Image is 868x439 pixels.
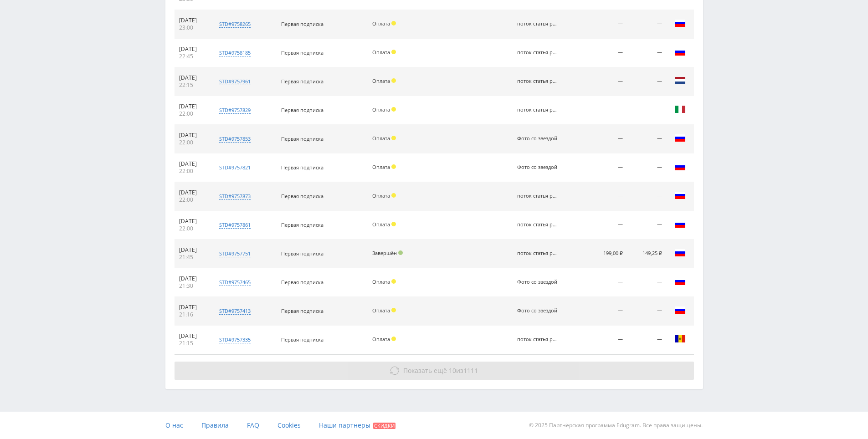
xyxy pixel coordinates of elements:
[277,412,301,439] a: Cookies
[201,412,229,439] a: Правила
[580,240,628,268] td: 199,00 ₽
[517,337,558,342] div: поток статья рерайт
[219,78,251,85] div: std#9757961
[281,279,324,286] span: Первая подписка
[179,311,206,318] div: 21:16
[175,362,694,380] button: Показать ещё 10из1111
[179,340,206,347] div: 21:15
[372,192,390,199] span: Оплата
[627,211,666,240] td: —
[675,46,686,57] img: rus.png
[391,193,396,198] span: Холд
[179,218,206,225] div: [DATE]
[179,246,206,254] div: [DATE]
[391,50,396,54] span: Холд
[372,106,390,113] span: Оплата
[247,421,259,429] span: FAQ
[391,107,396,112] span: Холд
[438,412,703,439] div: © 2025 Партнёрская программа Edugram. Все права защищены.
[179,74,206,82] div: [DATE]
[627,182,666,211] td: —
[179,132,206,139] div: [DATE]
[517,107,558,113] div: поток статья рерайт
[517,222,558,228] div: поток статья рерайт
[580,10,628,39] td: —
[517,250,558,256] div: поток статья рерайт
[281,336,324,343] span: Первая подписка
[179,103,206,110] div: [DATE]
[517,193,558,199] div: поток статья рерайт
[179,254,206,261] div: 21:45
[675,333,686,344] img: mda.png
[281,193,324,199] span: Первая подписка
[463,366,478,375] span: 1111
[219,135,251,143] div: std#9757853
[179,332,206,340] div: [DATE]
[675,305,686,316] img: rus.png
[281,49,324,56] span: Первая подписка
[179,24,206,31] div: 23:00
[517,21,558,27] div: поток статья рерайт
[219,164,251,171] div: std#9757821
[517,279,558,285] div: Фото со звездой
[179,225,206,232] div: 22:00
[179,189,206,196] div: [DATE]
[517,164,558,170] div: Фото со звездой
[372,250,397,256] span: Завершён
[391,279,396,284] span: Холд
[627,10,666,39] td: —
[219,107,251,114] div: std#9757829
[219,279,251,286] div: std#9757465
[675,18,686,29] img: rus.png
[627,39,666,67] td: —
[179,304,206,311] div: [DATE]
[372,49,390,56] span: Оплата
[319,421,370,429] span: Наши партнеры
[201,421,229,429] span: Правила
[398,250,403,255] span: Подтвержден
[179,275,206,282] div: [DATE]
[675,161,686,172] img: rus.png
[281,307,324,314] span: Первая подписка
[391,136,396,140] span: Холд
[580,96,628,125] td: —
[179,17,206,24] div: [DATE]
[580,268,628,297] td: —
[391,78,396,83] span: Холд
[247,412,259,439] a: FAQ
[219,20,251,28] div: std#9758265
[580,211,628,240] td: —
[179,168,206,175] div: 22:00
[675,276,686,287] img: rus.png
[179,139,206,146] div: 22:00
[580,182,628,211] td: —
[372,77,390,84] span: Оплата
[281,164,324,171] span: Первая подписка
[675,133,686,143] img: rus.png
[179,160,206,168] div: [DATE]
[219,193,251,200] div: std#9757873
[627,67,666,96] td: —
[517,136,558,142] div: Фото со звездой
[219,307,251,315] div: std#9757413
[319,412,395,439] a: Наши партнеры Скидки
[391,222,396,226] span: Холд
[391,21,396,26] span: Холд
[580,39,628,67] td: —
[403,366,447,375] span: Показать ещё
[277,421,301,429] span: Cookies
[517,78,558,84] div: поток статья рерайт
[627,125,666,153] td: —
[179,46,206,53] div: [DATE]
[517,308,558,314] div: Фото со звездой
[627,268,666,297] td: —
[580,67,628,96] td: —
[627,96,666,125] td: —
[627,153,666,182] td: —
[281,250,324,257] span: Первая подписка
[372,20,390,27] span: Оплата
[165,421,183,429] span: О нас
[580,326,628,354] td: —
[372,307,390,314] span: Оплата
[165,412,183,439] a: О нас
